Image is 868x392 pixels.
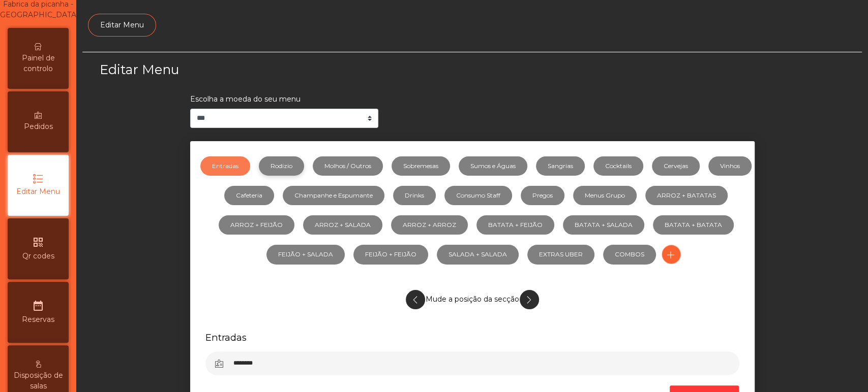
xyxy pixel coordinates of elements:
[10,370,66,391] span: Disposição de salas
[313,156,383,176] a: Molhos / Outros
[205,331,739,344] h5: Entradas
[459,156,527,176] a: Sumos e Águas
[603,245,656,264] a: COMBOS
[353,245,428,264] a: FEIJÃO + FEIJÃO
[393,186,436,205] a: Drinks
[653,215,734,235] a: BATATA + BATATA
[190,94,301,105] label: Escolha a moeda do seu menu
[22,314,54,325] span: Reservas
[563,215,644,235] a: BATATA + SALADA
[444,186,512,205] a: Consumo Staff
[391,215,468,235] a: ARROZ + ARROZ
[536,156,585,176] a: Sangrias
[573,186,637,205] a: Menus Grupo
[283,186,384,205] a: Champanhe e Espumante
[219,215,294,235] a: ARROZ + FEIJÃO
[527,245,594,264] a: EXTRAS UBER
[708,156,752,176] a: Vinhos
[22,251,54,262] span: Qr codes
[24,121,53,132] span: Pedidos
[476,215,554,235] a: BATATA + FEIJÃO
[32,300,44,312] i: date_range
[645,186,728,205] a: ARROZ + BATATAS
[593,156,643,176] a: Cocktails
[259,156,304,176] a: Rodizio
[521,186,564,205] a: Pregos
[303,215,382,235] a: ARROZ + SALADA
[100,60,469,79] h3: Editar Menu
[392,156,450,176] a: Sobremesas
[652,156,700,176] a: Cervejas
[266,245,345,264] a: FEIJÃO + SALADA
[10,53,66,74] span: Painel de controlo
[88,14,156,37] a: Editar Menu
[205,285,739,314] div: Mude a posição da secção
[437,245,519,264] a: SALADA + SALADA
[224,186,274,205] a: Cafeteria
[16,186,60,197] span: Editar Menu
[32,236,44,248] i: qr_code
[200,156,250,176] a: Entradas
